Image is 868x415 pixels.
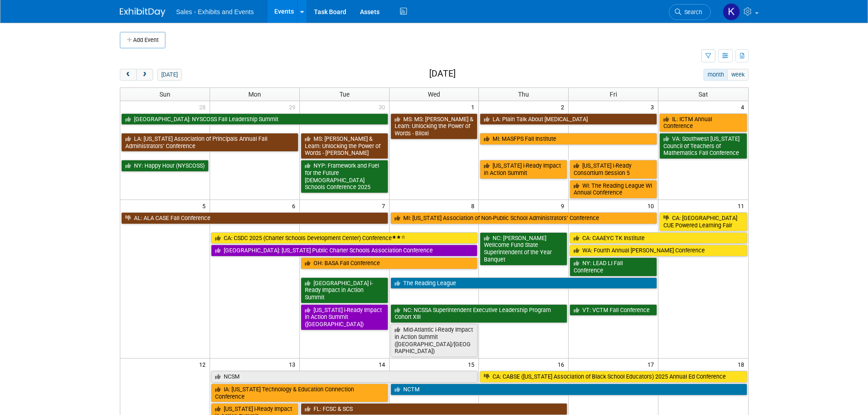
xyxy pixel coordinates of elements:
a: MI: [US_STATE] Association of Non-Public School Administrators’ Conference [390,212,657,224]
a: [US_STATE] i-Ready Impact in Action Summit [480,160,567,179]
span: 14 [378,359,389,370]
span: 4 [740,101,748,113]
button: week [727,69,748,81]
a: Search [669,4,711,20]
span: Fri [610,91,617,98]
img: ExhibitDay [120,8,165,17]
span: 12 [198,359,210,370]
span: 18 [737,359,748,370]
a: [US_STATE] i-Ready Impact in Action Summit ([GEOGRAPHIC_DATA]) [301,304,388,330]
a: CA: [GEOGRAPHIC_DATA] CUE Powered Learning Fair [659,212,747,231]
span: 2 [560,101,568,113]
a: MS: MS: [PERSON_NAME] & Learn: Unlocking the Power of Words - Biloxi [390,113,478,139]
a: IA: [US_STATE] Technology & Education Connection Conference [211,384,388,402]
span: Thu [518,91,529,98]
span: 8 [470,200,478,211]
a: NY: Happy Hour (NYSCOSS) [121,160,209,172]
a: LA: [US_STATE] Association of Principals Annual Fall Administrators’ Conference [121,133,298,152]
a: NC: NCSSA Superintendent Executive Leadership Program Cohort XIII [390,304,568,323]
button: [DATE] [157,69,181,81]
a: VT: VCTM Fall Conference [570,304,657,316]
span: 7 [381,200,389,211]
button: prev [120,69,137,81]
button: month [704,69,728,81]
span: 11 [737,200,748,211]
span: 3 [650,101,658,113]
a: [US_STATE] i-Ready Consortium Session 5 [570,160,657,179]
span: 15 [467,359,478,370]
a: NY: LEAD LI Fall Conference [570,257,657,276]
span: 9 [560,200,568,211]
a: FL: FCSC & SCS [301,403,568,415]
span: Search [681,9,702,15]
a: LA: Plain Talk About [MEDICAL_DATA] [480,113,657,125]
span: 13 [288,359,299,370]
span: 29 [288,101,299,113]
a: [GEOGRAPHIC_DATA]: [US_STATE] Public Charter Schools Association Conference [211,245,478,256]
a: NYP: Framework and Fuel for the Future [DEMOGRAPHIC_DATA] Schools Conference 2025 [301,160,388,193]
span: Sat [699,91,708,98]
a: MI: MASFPS Fall Institute [480,133,657,145]
a: Mid-Atlantic i-Ready Impact in Action Summit ([GEOGRAPHIC_DATA]/[GEOGRAPHIC_DATA]) [390,324,478,357]
img: Kara Haven [723,3,740,20]
a: MS: [PERSON_NAME] & Learn: Unlocking the Power of Words - [PERSON_NAME] [301,133,388,159]
span: 16 [557,359,568,370]
span: 6 [291,200,299,211]
a: VA: Southwest [US_STATE] Council of Teachers of Mathematics Fall Conference [659,133,747,159]
a: IL: ICTM Annual Conference [659,113,747,132]
button: next [136,69,153,81]
a: WA: Fourth Annual [PERSON_NAME] Conference [570,245,747,256]
span: Sales - Exhibits and Events [176,8,254,15]
span: Sun [159,91,170,98]
a: CA: CSDC 2025 (Charter Schools Development Center) Conference [211,232,478,244]
span: 10 [647,200,658,211]
h2: [DATE] [429,69,456,79]
a: NCTM [390,384,747,395]
span: 5 [201,200,210,211]
span: 28 [198,101,210,113]
span: Wed [428,91,440,98]
button: Add Event [120,32,165,48]
span: Tue [339,91,349,98]
span: Mon [248,91,261,98]
a: [GEOGRAPHIC_DATA] i-Ready Impact in Action Summit [301,277,388,303]
span: 17 [647,359,658,370]
a: [GEOGRAPHIC_DATA]: NYSCOSS Fall Leadership Summit [121,113,388,125]
a: AL: ALA CASE Fall Conference [121,212,388,224]
a: WI: The Reading League WI Annual Conference [570,180,657,199]
span: 1 [470,101,478,113]
a: The Reading League [390,277,657,289]
a: NCSM [211,371,478,383]
a: CA: CAAEYC TK Institute [570,232,747,244]
span: 30 [378,101,389,113]
a: NC: [PERSON_NAME] Wellcome Fund State Superintendent of the Year Banquet [480,232,567,266]
a: CA: CABSE ([US_STATE] Association of Black School Educators) 2025 Annual Ed Conference [480,371,747,383]
a: OH: BASA Fall Conference [301,257,478,269]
